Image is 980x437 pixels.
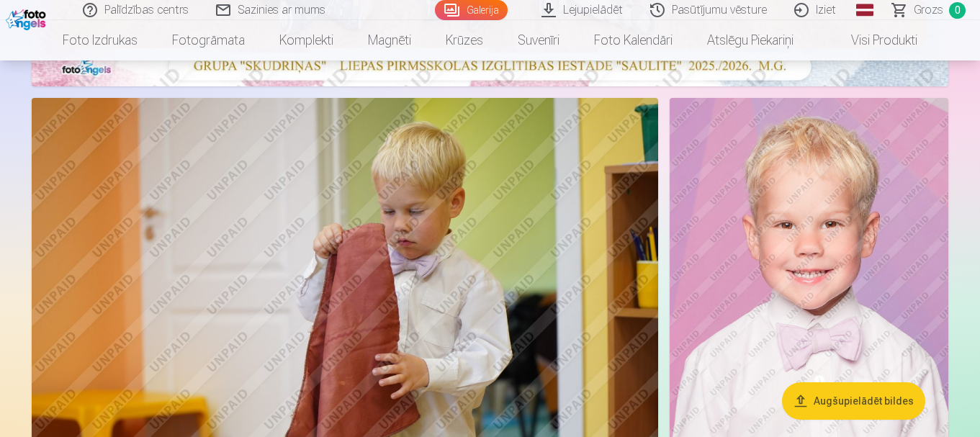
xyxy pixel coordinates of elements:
[914,1,943,19] span: Grozs
[500,20,577,60] a: Suvenīri
[262,20,351,60] a: Komplekti
[45,20,155,60] a: Foto izdrukas
[351,20,428,60] a: Magnēti
[811,20,935,60] a: Visi produkti
[782,382,925,420] button: Augšupielādēt bildes
[949,2,966,19] span: 0
[155,20,262,60] a: Fotogrāmata
[428,20,500,60] a: Krūzes
[577,20,690,60] a: Foto kalendāri
[690,20,811,60] a: Atslēgu piekariņi
[6,6,50,30] img: /fa1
